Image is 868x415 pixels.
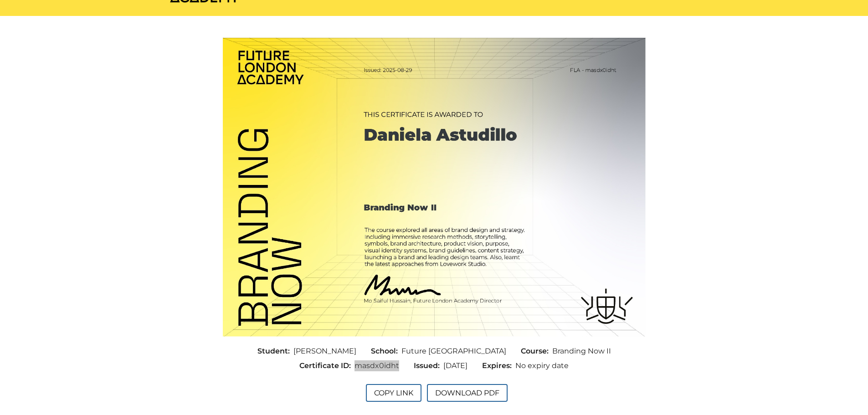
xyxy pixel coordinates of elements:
[482,360,515,371] span: Expires:
[521,346,552,357] span: Course:
[552,346,611,357] span: Branding Now II
[293,346,356,357] span: [PERSON_NAME]
[401,346,506,357] span: Future [GEOGRAPHIC_DATA]
[515,360,569,371] span: No expiry date
[443,360,467,371] span: [DATE]
[427,384,508,402] button: Download PDF
[366,384,421,402] button: Copy Link
[371,346,401,357] span: School:
[257,346,293,357] span: Student:
[354,360,399,371] span: masdx0idht
[414,360,443,371] span: Issued:
[223,38,646,336] img: Certificate
[299,360,354,371] span: Certificate ID:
